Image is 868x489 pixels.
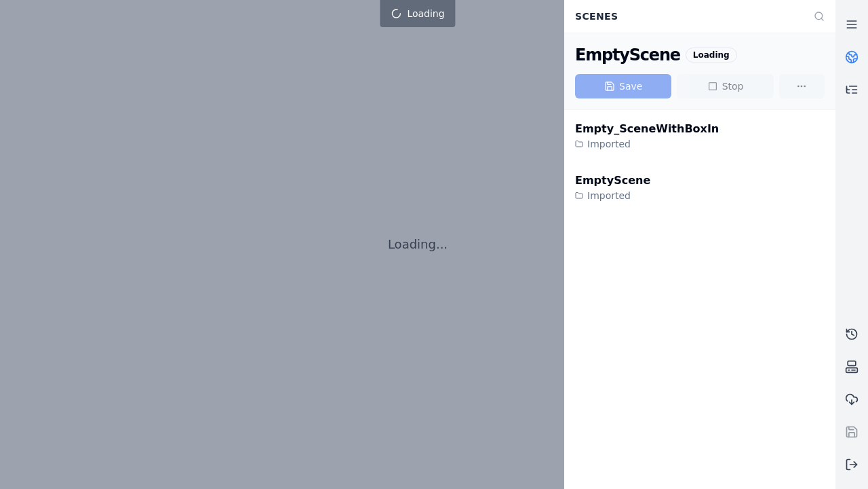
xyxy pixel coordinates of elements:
p: Loading... [388,235,448,254]
div: Empty_SceneWithBoxIn [575,121,719,137]
div: Imported [575,189,650,202]
div: EmptyScene [575,173,650,189]
span: Loading [407,7,444,20]
div: Scenes [567,3,806,29]
div: Loading [686,48,737,62]
div: EmptyScene [575,44,680,66]
div: Imported [575,137,719,151]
